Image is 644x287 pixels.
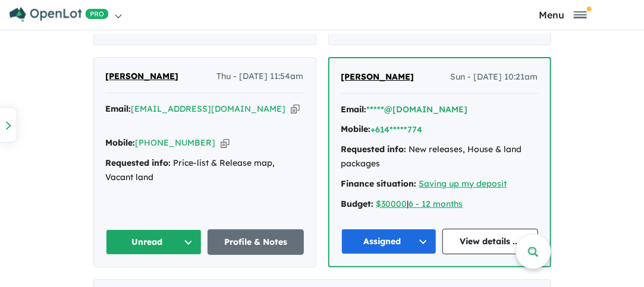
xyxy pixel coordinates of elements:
a: [PERSON_NAME] [106,70,179,84]
strong: Mobile: [341,124,371,134]
div: New releases, House & land packages [341,143,538,171]
strong: Finance situation: [341,178,417,189]
div: Price-list & Release map, Vacant land [106,156,304,185]
span: [PERSON_NAME] [106,71,179,81]
strong: Requested info: [341,144,407,154]
strong: Requested info: [106,157,171,168]
a: View details ... [442,229,538,254]
span: [PERSON_NAME] [341,71,414,82]
button: Assigned [341,229,437,254]
span: Thu - [DATE] 11:54am [217,70,304,84]
button: Copy [221,137,230,149]
strong: Email: [106,103,131,114]
img: Openlot PRO Logo White [10,7,109,22]
a: 6 - 12 months [409,198,463,209]
a: [EMAIL_ADDRESS][DOMAIN_NAME] [131,103,286,114]
a: Profile & Notes [208,229,304,255]
strong: Mobile: [106,137,136,148]
strong: Budget: [341,198,374,209]
a: $30000 [376,198,407,209]
a: [PHONE_NUMBER] [136,137,216,148]
a: Saving up my deposit [419,178,507,189]
a: [PERSON_NAME] [341,70,414,84]
button: Copy [291,103,300,115]
strong: Email: [341,104,367,115]
button: Toggle navigation [485,9,641,20]
div: | [341,197,538,212]
button: Unread [106,229,202,255]
span: Sun - [DATE] 10:21am [451,70,538,84]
